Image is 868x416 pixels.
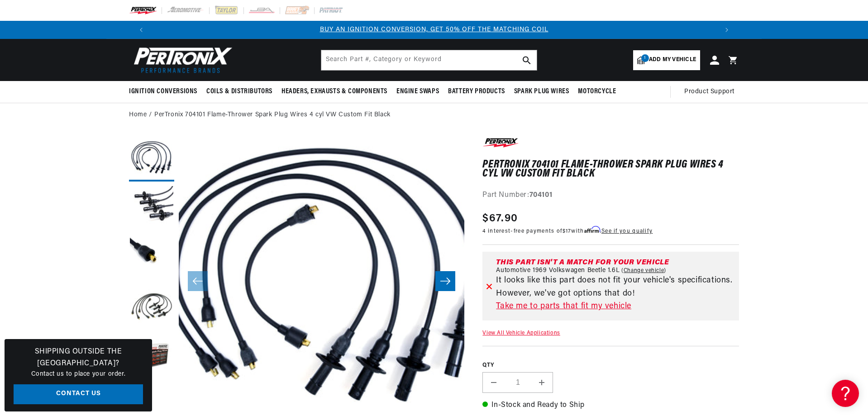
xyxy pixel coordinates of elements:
[718,21,736,39] button: Translation missing: en.sections.announcements.next_announcement
[106,21,762,39] slideshow-component: Translation missing: en.sections.announcements.announcement_bar
[444,81,510,102] summary: Battery Products
[573,81,620,102] summary: Motorcycle
[496,259,735,266] div: This part isn't a match for your vehicle
[129,136,174,182] button: Load image 1 in gallery view
[584,226,600,233] span: Affirm
[281,87,387,96] span: Headers, Exhausts & Components
[129,286,174,331] button: Load image 4 in gallery view
[14,369,143,379] p: Contact us to place your order.
[517,50,537,70] button: search button
[150,25,718,35] div: 1 of 3
[277,81,392,102] summary: Headers, Exhausts & Components
[578,87,616,96] span: Motorcycle
[435,271,455,291] button: Slide right
[14,384,143,405] a: Contact Us
[320,26,548,33] a: BUY AN IGNITION CONVERSION, GET 50% OFF THE MATCHING COIL
[482,330,560,336] a: View All Vehicle Applications
[621,267,666,274] a: Change vehicle
[496,274,735,301] p: It looks like this part does not fit your vehicle's specifications. However, we've got options th...
[684,81,739,103] summary: Product Support
[496,300,735,313] a: Take me to parts that fit my vehicle
[633,50,700,70] a: 1Add my vehicle
[321,50,537,70] input: Search Part #, Category or Keyword
[496,267,620,274] span: Automotive 1969 Volkswagen Beetle 1.6L
[202,81,277,102] summary: Coils & Distributors
[529,191,553,199] strong: 704101
[129,236,174,281] button: Load image 3 in gallery view
[448,87,505,96] span: Battery Products
[482,362,739,369] label: QTY
[129,81,202,102] summary: Ignition Conversions
[563,229,572,234] span: $17
[129,110,147,120] a: Home
[482,160,739,179] h1: PerTronix 704101 Flame-Thrower Spark Plug Wires 4 cyl VW Custom Fit Black
[129,44,233,76] img: Pertronix
[684,87,734,97] span: Product Support
[392,81,444,102] summary: Engine Swaps
[206,87,272,96] span: Coils & Distributors
[14,346,143,369] h3: Shipping Outside the [GEOGRAPHIC_DATA]?
[129,87,197,96] span: Ignition Conversions
[482,190,739,201] div: Part Number:
[601,229,653,234] a: See if you qualify - Learn more about Affirm Financing (opens in modal)
[510,81,574,102] summary: Spark Plug Wires
[396,87,439,96] span: Engine Swaps
[132,21,150,39] button: Translation missing: en.sections.announcements.previous_announcement
[514,87,569,96] span: Spark Plug Wires
[649,56,696,64] span: Add my vehicle
[150,25,718,35] div: Announcement
[129,186,174,231] button: Load image 2 in gallery view
[482,210,518,227] span: $67.90
[154,110,391,120] a: PerTronix 704101 Flame-Thrower Spark Plug Wires 4 cyl VW Custom Fit Black
[129,110,739,120] nav: breadcrumbs
[129,335,174,381] button: Load image 5 in gallery view
[188,271,208,291] button: Slide left
[482,227,653,235] p: 4 interest-free payments of with .
[482,400,739,411] p: In-Stock and Ready to Ship
[641,54,649,62] span: 1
